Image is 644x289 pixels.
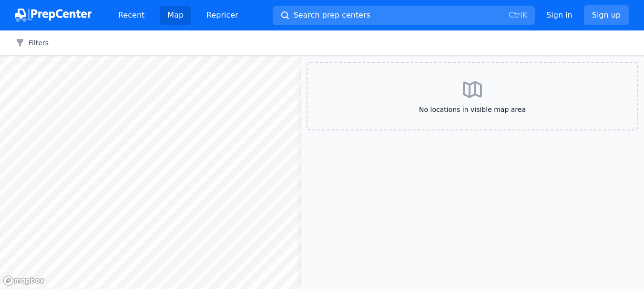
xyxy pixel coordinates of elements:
[584,5,629,25] a: Sign up
[15,9,92,22] img: PrepCenter
[323,105,622,114] span: No locations in visible map area
[294,10,370,21] span: Search prep centers
[160,6,191,25] a: Map
[3,275,45,286] a: Mapbox logo
[15,38,49,48] button: Filters
[509,10,522,20] kbd: Ctrl
[111,6,152,25] a: Recent
[199,6,246,25] a: Repricer
[522,10,528,20] kbd: K
[546,10,572,21] a: Sign in
[273,6,535,25] button: Search prep centersCtrlK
